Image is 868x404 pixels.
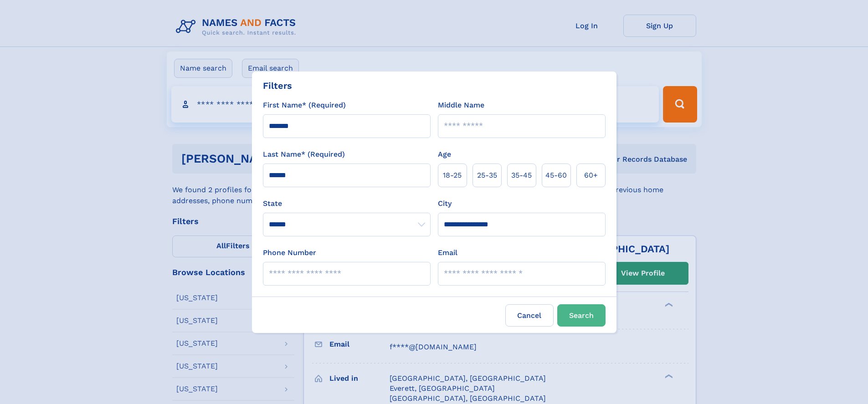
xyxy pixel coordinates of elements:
[477,170,497,181] span: 25‑35
[511,170,532,181] span: 35‑45
[438,198,452,209] label: City
[263,100,346,111] label: First Name* (Required)
[263,79,292,92] div: Filters
[584,170,598,181] span: 60+
[505,304,554,327] label: Cancel
[263,198,431,209] label: State
[263,149,345,160] label: Last Name* (Required)
[263,247,316,258] label: Phone Number
[438,100,484,111] label: Middle Name
[438,149,451,160] label: Age
[545,170,567,181] span: 45‑60
[557,304,606,327] button: Search
[443,170,462,181] span: 18‑25
[438,247,457,258] label: Email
